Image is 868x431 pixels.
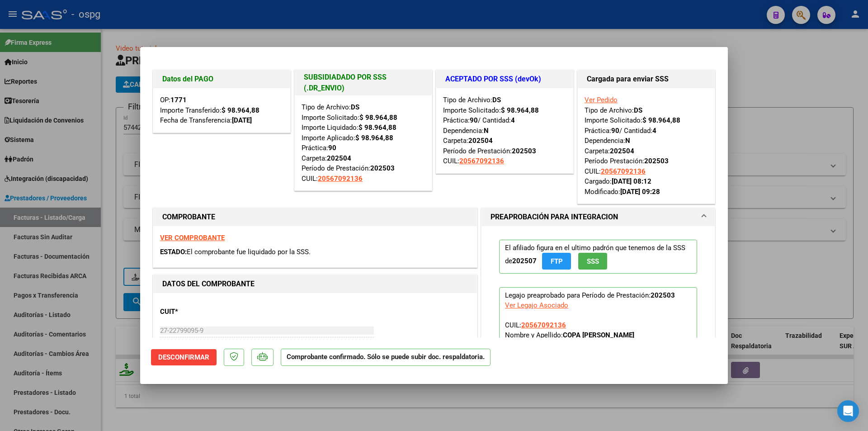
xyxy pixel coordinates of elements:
[563,331,634,339] strong: COPA [PERSON_NAME]
[162,279,255,288] strong: DATOS DEL COMPROBANTE
[585,95,708,197] div: Tipo de Archivo: Importe Solicitado: Práctica: / Cantidad: Dependencia: Carpeta: Período Prestaci...
[232,116,252,124] strong: [DATE]
[651,291,675,299] strong: 202503
[512,147,536,155] strong: 202503
[162,213,215,221] strong: COMPROBANTE
[492,96,501,104] strong: DS
[585,96,618,104] a: Ver Pedido
[620,188,660,196] strong: [DATE] 09:28
[162,74,281,85] h1: Datos del PAGO
[578,253,607,270] button: SSS
[505,300,568,310] div: Ver Legajo Asociado
[160,234,225,242] a: VER COMPROBANTE
[634,106,642,114] strong: DS
[359,123,396,132] strong: $ 98.964,88
[281,349,491,366] p: Comprobante confirmado. Sólo se puede subir doc. respaldatoria.
[652,127,656,135] strong: 4
[585,188,660,196] span: Modificado:
[491,212,618,223] h1: PREAPROBACIÓN PARA INTEGRACION
[222,106,259,114] strong: $ 98.964,88
[501,106,539,114] strong: $ 98.964,88
[611,127,619,135] strong: 90
[355,134,393,142] strong: $ 98.964,88
[468,137,493,145] strong: 202504
[512,257,537,265] strong: 202507
[302,102,425,184] div: Tipo de Archivo: Importe Solicitado: Importe Liquidado: Importe Aplicado: Práctica: Carpeta: Perí...
[328,144,336,152] strong: 90
[160,248,187,256] span: ESTADO:
[470,116,478,124] strong: 90
[359,114,397,122] strong: $ 98.964,88
[610,147,634,155] strong: 202504
[481,226,715,415] div: PREAPROBACIÓN PARA INTEGRACION
[505,321,674,389] span: CUIL: Nombre y Apellido: Período Desde: Período Hasta: Admite Dependencia:
[837,400,859,422] div: Open Intercom Messenger
[587,74,706,85] h1: Cargada para enviar SSS
[511,116,515,124] strong: 4
[370,164,395,172] strong: 202503
[160,106,259,114] span: Importe Transferido:
[587,257,599,265] span: SSS
[484,127,489,135] strong: N
[187,248,311,256] span: El comprobante fue liquidado por la SSS.
[304,72,423,94] h1: SUBSIDIADADO POR SSS (.DR_ENVIO)
[601,167,646,175] span: 20567092136
[642,116,680,124] strong: $ 98.964,88
[551,257,563,265] span: FTP
[318,175,363,183] span: 20567092136
[351,103,359,111] strong: DS
[443,95,566,166] div: Tipo de Archivo: Importe Solicitado: Práctica: / Cantidad: Dependencia: Carpeta: Período de Prest...
[170,96,187,104] strong: 1771
[481,208,715,226] mat-expansion-panel-header: PREAPROBACIÓN PARA INTEGRACION
[644,157,669,165] strong: 202503
[160,307,253,317] p: CUIT
[158,353,209,361] span: Desconfirmar
[542,253,571,270] button: FTP
[499,287,697,394] p: Legajo preaprobado para Período de Prestación:
[151,349,217,365] button: Desconfirmar
[327,154,351,162] strong: 202504
[521,321,566,329] span: 20567092136
[160,96,187,104] span: OP:
[625,137,630,145] strong: N
[499,240,697,274] p: El afiliado figura en el ultimo padrón que tenemos de la SSS de
[612,177,651,185] strong: [DATE] 08:12
[445,74,564,85] h1: ACEPTADO POR SSS (devOk)
[459,157,504,165] span: 20567092136
[160,116,252,124] span: Fecha de Transferencia:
